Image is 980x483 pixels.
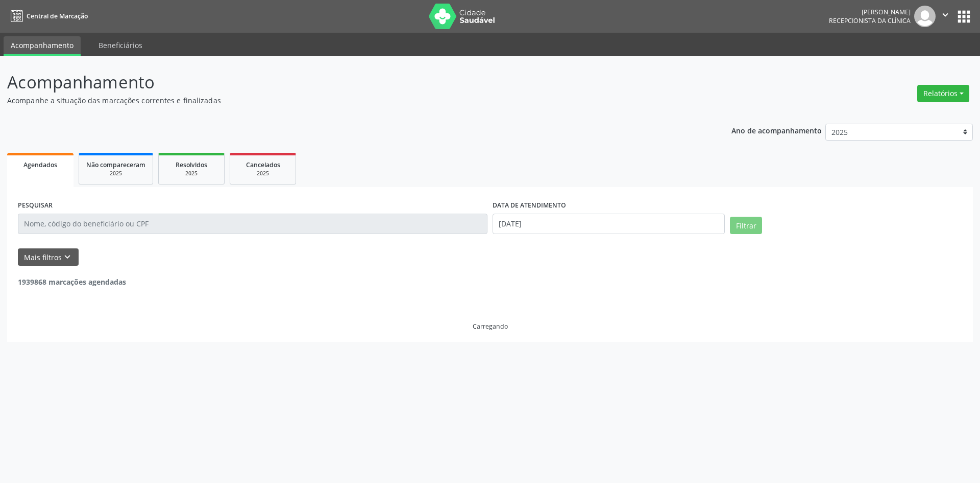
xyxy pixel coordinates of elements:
[829,16,911,25] span: Recepcionista da clínica
[23,160,57,169] span: Agendados
[7,8,88,25] a: Central de Marcação
[730,217,762,234] button: Filtrar
[7,95,683,106] p: Acompanhe a situação das marcações correntes e finalizadas
[829,8,911,16] div: [PERSON_NAME]
[917,85,969,102] button: Relatórios
[7,70,683,95] p: Acompanhamento
[914,6,936,27] img: img
[493,214,725,234] input: Selecione um intervalo
[731,124,822,136] p: Ano de acompanhamento
[166,170,217,177] div: 2025
[493,198,566,214] label: DATA DE ATENDIMENTO
[176,160,207,169] span: Resolvidos
[18,198,53,214] label: PESQUISAR
[27,12,88,20] span: Central de Marcação
[473,322,508,331] div: Carregando
[18,277,126,287] strong: 1939868 marcações agendadas
[237,170,288,177] div: 2025
[246,160,280,169] span: Cancelados
[940,9,951,20] i: 
[86,170,145,177] div: 2025
[955,8,973,26] button: apps
[4,36,81,56] a: Acompanhamento
[62,251,73,263] i: keyboard_arrow_down
[936,6,955,27] button: 
[91,36,150,54] a: Beneficiários
[86,160,145,169] span: Não compareceram
[18,214,487,234] input: Nome, código do beneficiário ou CPF
[18,248,79,266] button: Mais filtroskeyboard_arrow_down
